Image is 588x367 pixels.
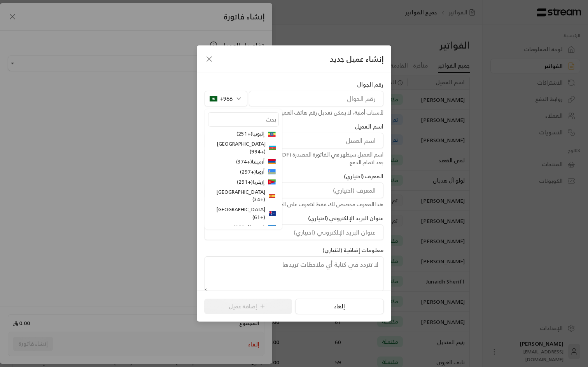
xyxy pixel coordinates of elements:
[322,246,383,254] label: معلومات إضافية (اختياري)
[208,112,279,126] input: بحث
[208,187,279,205] li: [GEOGRAPHIC_DATA] ( +34 )
[249,91,383,106] input: رقم الجوال
[344,172,383,180] label: المعرف (اختياري)
[357,81,383,89] label: رقم الجوال
[205,133,383,148] input: اسم العميل
[205,200,383,208] div: هذا المعرف مخصص لك فقط لتتعرف على العميل ولن يكون ظاهرًا لعملائك.
[205,183,383,198] input: المعرف (اختياري)
[308,214,383,222] label: عنوان البريد الإلكتروني (اختياري)
[295,299,383,314] button: إلغاء
[205,151,383,166] div: اسم العميل سيظهر في الفاتورة المصدرة (PDF)، ولا يمكن تغييره على الفاتورة بعد اتمام الدفع.
[355,123,383,130] label: اسم العميل
[208,167,279,177] li: أروبا ( +297 )
[330,53,383,65] span: إنشاء عميل جديد
[205,224,383,240] input: عنوان البريد الإلكتروني (اختياري)
[208,139,279,157] li: [GEOGRAPHIC_DATA] ( +994 )
[205,91,247,106] div: +966
[208,205,279,223] li: [GEOGRAPHIC_DATA] ( +61 )
[208,177,279,187] li: إريتريا ( +291 )
[208,157,279,167] li: أرمينيا ( +374 )
[208,129,279,139] li: إثيوبيا ( +251 )
[208,223,279,233] li: إستونيا ( +372 )
[205,109,383,117] div: لأسباب أمنية، لا يمكن تعديل رقم هاتف العميل لاحقًا.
